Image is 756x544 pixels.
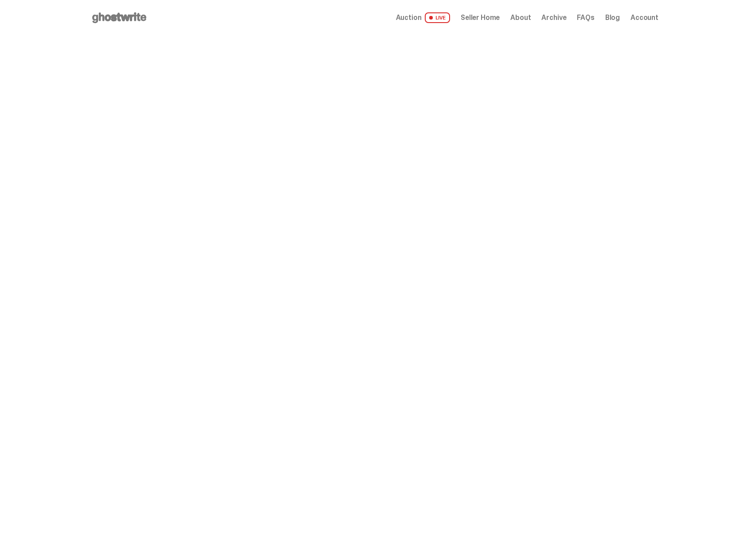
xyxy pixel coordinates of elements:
[631,14,658,21] a: Account
[541,14,566,21] a: Archive
[577,14,594,21] a: FAQs
[425,12,450,23] span: LIVE
[396,14,422,21] span: Auction
[510,14,531,21] a: About
[396,12,450,23] a: Auction LIVE
[461,14,500,21] a: Seller Home
[605,14,620,21] a: Blog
